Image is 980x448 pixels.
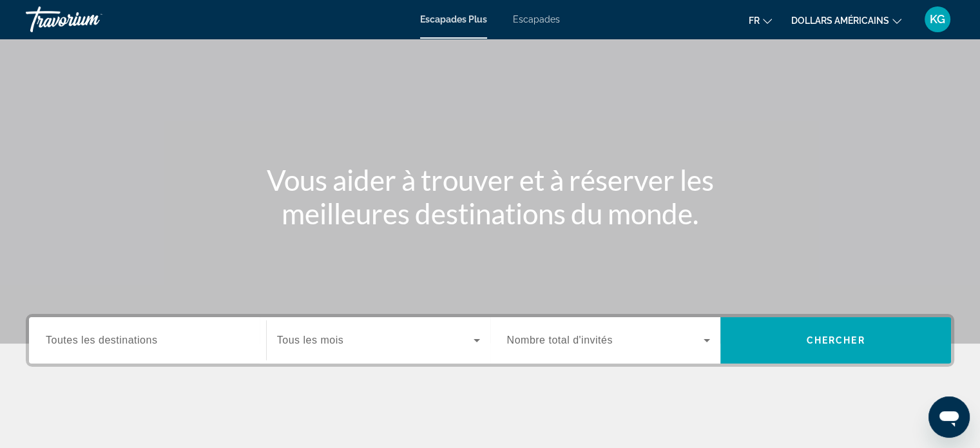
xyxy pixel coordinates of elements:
font: dollars américains [791,15,889,26]
h1: Vous aider à trouver et à réserver les meilleures destinations du monde. [249,163,732,230]
font: fr [749,15,760,26]
a: Travorium [26,3,155,36]
span: Tous les mois [277,335,343,346]
button: Changer de devise [791,11,901,30]
span: Nombre total d'invités [507,335,613,346]
a: Escapades [513,14,560,24]
iframe: Bouton de lancement de la fenêtre de messagerie [928,396,970,438]
div: Widget de recherche [29,317,951,364]
span: Chercher [807,335,865,346]
button: Menu utilisateur [921,6,954,33]
button: Changer de langue [749,11,772,30]
font: KG [930,12,945,26]
span: Toutes les destinations [46,335,157,346]
button: Chercher [720,317,951,364]
a: Escapades Plus [420,14,487,24]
